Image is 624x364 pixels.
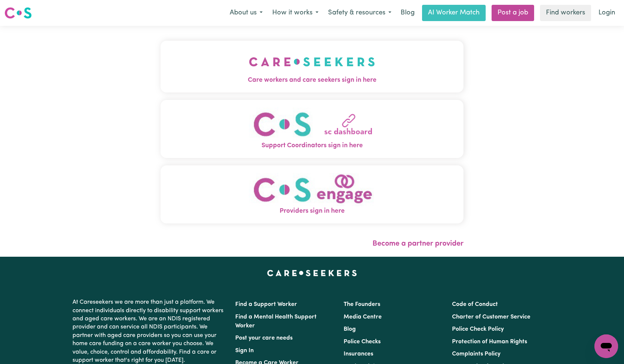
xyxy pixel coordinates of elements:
a: Post a job [492,5,534,21]
a: Find workers [540,5,591,21]
a: The Founders [344,301,380,307]
button: About us [225,5,267,21]
a: Login [594,5,620,21]
a: Complaints Policy [452,351,500,357]
button: Support Coordinators sign in here [161,100,464,158]
a: Post your care needs [235,335,293,341]
a: Find a Mental Health Support Worker [235,314,317,329]
a: Police Check Policy [452,326,504,332]
img: Careseekers logo [4,6,32,20]
button: How it works [267,5,323,21]
a: Charter of Customer Service [452,314,530,320]
a: Blog [344,326,356,332]
a: Sign In [235,348,254,354]
span: Support Coordinators sign in here [161,141,464,151]
a: Find a Support Worker [235,301,297,307]
a: Code of Conduct [452,301,498,307]
button: Care workers and care seekers sign in here [161,41,464,92]
button: Providers sign in here [161,165,464,223]
a: Careseekers logo [4,4,32,21]
iframe: Button to launch messaging window [594,334,618,358]
a: AI Worker Match [422,5,486,21]
a: Protection of Human Rights [452,339,527,345]
span: Care workers and care seekers sign in here [161,75,464,85]
a: Media Centre [344,314,382,320]
a: Police Checks [344,339,381,345]
a: Careseekers home page [267,270,357,276]
button: Safety & resources [323,5,396,21]
span: Providers sign in here [161,206,464,216]
a: Insurances [344,351,373,357]
a: Become a partner provider [372,240,463,247]
a: Blog [396,5,419,21]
